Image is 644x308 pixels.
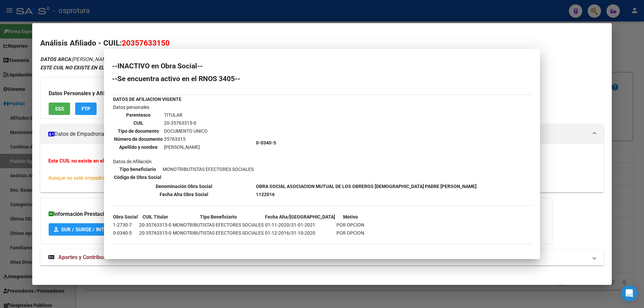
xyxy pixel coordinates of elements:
[75,103,97,115] button: FTP
[48,130,588,138] mat-panel-title: Datos de Empadronamiento
[48,158,122,164] strong: Este CUIL no existe en el padrón.
[40,249,604,265] mat-expansion-panel-header: Aportes y Contribuciones del Afiliado: 20357633150
[256,140,276,145] b: 0-0340-5
[114,111,163,119] th: Parentesco
[164,119,208,127] td: 20-35763315-0
[113,191,255,198] th: Fecha Alta Obra Social
[40,56,111,62] span: [PERSON_NAME]
[114,143,163,151] th: Apellido y nombre
[113,97,181,102] b: DATOS DE AFILIACION VIGENTE
[113,213,138,221] th: Obra Social
[113,183,255,190] th: Denominación Obra Social
[164,143,208,151] td: [PERSON_NAME]
[113,221,138,229] td: 1-2730-7
[61,227,115,233] span: SUR / SURGE / INTEGR.
[139,229,172,237] td: 20-35763315-0
[336,213,365,221] th: Motivo
[40,38,604,49] h2: Análisis Afiliado - CUIL:
[172,229,264,237] td: MONOTRIBUTISTAS EFECTORES SOCIALES
[114,127,163,135] th: Tipo de documento
[49,89,503,98] h3: Datos Personales y Afiliatorios según Entes Externos:
[162,166,254,173] td: MONOTRIBUTISTAS EFECTORES SOCIALES
[621,285,637,301] div: Open Intercom Messenger
[82,106,91,112] span: FTP
[256,192,275,197] b: 1122016
[58,254,184,260] span: Aportes y Contribuciones del Afiliado: 20357633150
[265,229,335,237] td: 01-12-2016/31-10-2020
[336,221,365,229] td: POR OPCION
[40,124,604,144] mat-expansion-panel-header: Datos de Empadronamiento
[114,174,162,181] th: Código de Obra Social
[40,144,604,192] div: Datos de Empadronamiento
[256,184,477,189] b: OBRA SOCIAL ASOCIACION MUTUAL DE LOS OBREROS [DEMOGRAPHIC_DATA] PADRE [PERSON_NAME]
[49,210,544,218] h3: Información Prestacional:
[265,221,335,229] td: 01-11-2020/31-01-2021
[265,213,335,221] th: Fecha Alta/[GEOGRAPHIC_DATA]
[112,75,532,82] h2: --Se encuentra activo en el RNOS 3405--
[139,213,172,221] th: CUIL Titular
[164,111,208,119] td: TITULAR
[336,229,365,237] td: POR OPCION
[172,213,264,221] th: Tipo Beneficiario
[164,135,208,143] td: 35763315
[48,175,377,181] span: Aunque no esté empadronado usted puede saber información de aportes, deudas, FTP, consulta a la s...
[164,127,208,135] td: DOCUMENTO UNICO
[122,39,170,47] span: 20357633150
[114,135,163,143] th: Número de documento
[49,223,120,236] button: SUR / SURGE / INTEGR.
[40,56,72,62] strong: DATOS ARCA:
[49,103,70,115] button: SSS
[113,104,255,182] td: Datos personales Datos de Afiliación
[139,221,172,229] td: 20-35763315-0
[55,106,64,112] span: SSS
[172,221,264,229] td: MONOTRIBUTISTAS EFECTORES SOCIALES
[112,63,532,69] h2: --INACTIVO en Obra Social--
[114,119,163,127] th: CUIL
[40,65,221,71] strong: ESTE CUIL NO EXISTE EN EL PADRÓN ÁGIL (padrón de permisos y liquidaciones)
[114,166,162,173] th: Tipo beneficiario
[113,229,138,237] td: 0-0340-5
